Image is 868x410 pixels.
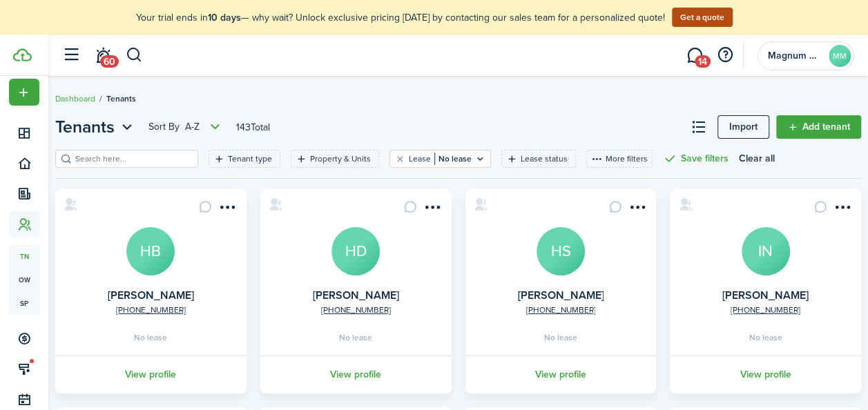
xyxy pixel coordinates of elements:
a: [PHONE_NUMBER] [116,304,186,316]
filter-tag: Open filter [389,150,491,168]
a: HD [331,227,380,275]
button: More filters [586,150,653,168]
a: HS [537,227,585,275]
button: Open sidebar [58,42,84,68]
span: Magnum Management LLC [768,51,823,61]
button: Tenants [55,115,136,139]
avatar-text: MM [829,45,851,67]
button: Open menu [831,200,853,219]
button: Open menu [421,200,443,219]
a: Notifications [90,38,116,73]
filter-tag-label: Lease [409,153,431,165]
a: View profile [463,355,659,393]
button: Clear filter [394,153,406,164]
button: Sort byA-Z [148,119,224,135]
filter-tag: Open filter [501,150,576,168]
a: sp [9,291,39,315]
span: No lease [544,333,577,342]
span: Tenants [106,92,136,105]
filter-tag-label: Property & Units [310,153,371,165]
a: Dashboard [55,92,95,105]
a: View profile [668,355,863,393]
span: 14 [695,55,711,68]
button: Save filters [663,150,729,168]
span: Tenants [55,115,115,139]
filter-tag: Open filter [209,150,280,168]
a: [PERSON_NAME] [313,287,399,303]
a: [PHONE_NUMBER] [321,304,391,316]
filter-tag-value: No lease [434,153,472,165]
p: Your trial ends in — why wait? Unlock exclusive pricing [DATE] by contacting our sales team for a... [136,10,665,25]
button: Open menu [55,115,136,139]
span: No lease [134,333,167,342]
button: Open menu [9,79,39,106]
span: 60 [100,55,119,68]
button: Open menu [216,200,238,219]
a: IN [742,227,790,275]
a: tn [9,244,39,268]
span: No lease [339,333,372,342]
button: Clear all [739,150,775,168]
a: [PERSON_NAME] [108,287,194,303]
b: 10 days [208,10,241,25]
button: Open menu [626,200,648,219]
a: Import [717,115,769,139]
filter-tag-label: Lease status [521,153,568,165]
a: [PHONE_NUMBER] [525,304,595,316]
input: Search here... [72,153,193,166]
a: [PERSON_NAME] [517,287,604,303]
a: View profile [258,355,454,393]
a: View profile [53,355,249,393]
span: Sort by [148,120,185,134]
img: TenantCloud [13,48,32,61]
filter-tag-label: Tenant type [228,153,272,165]
a: [PERSON_NAME] [722,287,809,303]
button: Get a quote [672,8,733,27]
a: Messaging [682,38,708,73]
span: A-Z [185,120,200,134]
header-page-total: 143 Total [236,120,270,135]
a: Add tenant [776,115,861,139]
a: [PHONE_NUMBER] [731,304,800,316]
button: Open menu [148,119,224,135]
button: Search [126,43,143,67]
a: ow [9,268,39,291]
button: Open resource center [713,43,737,67]
filter-tag: Open filter [291,150,379,168]
span: No lease [749,333,782,342]
a: HB [126,227,175,275]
